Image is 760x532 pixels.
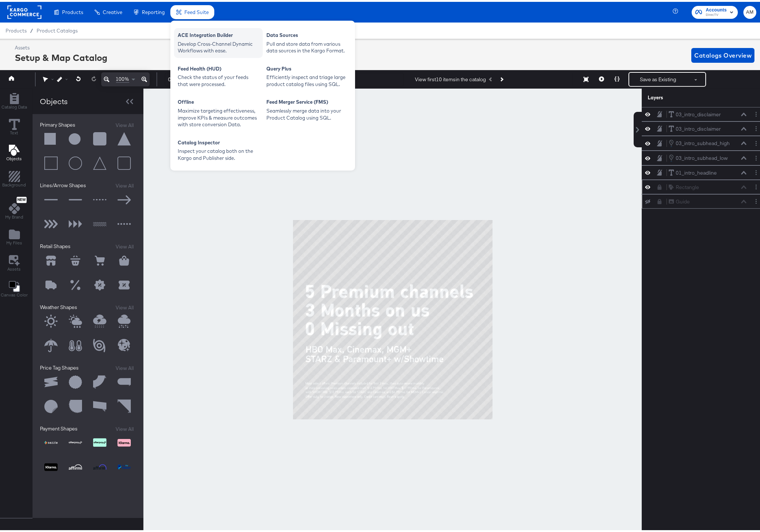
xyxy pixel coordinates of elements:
[40,180,86,187] span: Lines/Arrow Shapes
[116,74,129,81] span: 100%
[17,196,27,200] span: New
[2,141,27,162] button: Add Text
[1,102,27,108] span: Catalog Data
[5,212,23,218] span: My Brand
[676,138,730,145] div: 03_intro_subhead_high
[113,423,136,431] button: View All
[648,92,723,99] div: Layers
[113,302,136,310] button: View All
[27,26,37,32] span: /
[752,123,760,131] button: Layer Options
[62,7,83,13] span: Products
[746,6,753,15] span: AM
[694,48,752,59] span: Catalogs Overview
[142,7,165,13] span: Reporting
[668,109,721,117] button: 03_intro_disclaimer
[676,124,721,131] div: 03_intro_disclaimer
[40,363,79,369] span: Price Tag Shapes
[691,46,754,61] button: Catalogs Overview
[8,264,21,270] span: Assets
[6,26,27,32] span: Products
[668,167,717,175] button: 01_intro_headline
[2,225,27,246] button: Add Files
[40,302,77,309] span: Weather Shapes
[752,181,760,189] button: Layer Options
[1,290,28,296] span: Canvas Color
[113,241,136,249] button: View All
[40,241,71,248] span: Retail Shapes
[743,4,756,17] button: AM
[692,4,738,17] button: AccountsDirecTV
[752,167,760,175] button: Layer Options
[113,120,136,127] button: View All
[10,128,18,134] span: Text
[752,109,760,116] button: Layer Options
[676,153,728,160] div: 03_intro_subhead_low
[15,42,108,49] div: Assets
[7,154,22,160] span: Objects
[184,7,209,13] span: Feed Suite
[668,152,728,160] button: 03_intro_subhead_low
[4,116,24,137] button: Text
[103,7,122,13] span: Creative
[3,180,26,186] span: Background
[676,109,721,116] div: 03_intro_disclaimer
[752,196,760,203] button: Layer Options
[668,123,721,131] button: 03_intro_disclaimer
[496,71,507,84] button: Next Product
[752,138,760,145] button: Layer Options
[706,10,727,16] span: DirecTV
[676,168,717,175] div: 01_intro_headline
[37,26,78,32] a: Product Catalogs
[415,74,486,81] div: View first 10 items in the catalog
[706,4,727,12] span: Accounts
[40,94,68,105] div: Objects
[113,180,136,188] button: View All
[40,423,78,430] span: Payment Shapes
[6,238,22,244] span: My Files
[15,49,108,62] div: Setup & Map Catalog
[629,71,687,84] button: Save as Existing
[752,152,760,160] button: Layer Options
[668,137,730,145] button: 03_intro_subhead_high
[3,251,25,272] button: Assets
[113,363,136,370] button: View All
[40,120,75,126] span: Primary Shapes
[1,193,28,220] button: NewMy Brand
